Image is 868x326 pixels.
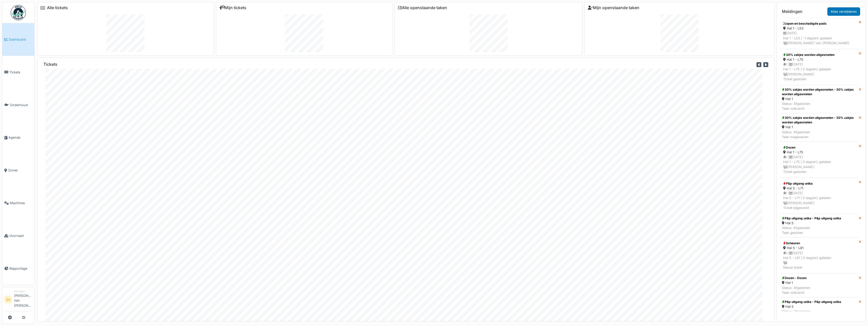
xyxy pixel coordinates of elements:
[782,87,857,96] div: 30% zakjes worden uitgesmeten - 30% zakjes worden uitgesmeten
[782,309,841,319] div: Status: Afgesloten Taak volbracht
[783,21,856,26] div: open en beschadigde pads
[783,53,856,57] div: 30% zakjes worden uitgesmeten
[10,201,32,205] span: Machines
[9,37,32,42] span: Dashboard
[780,49,859,85] a: 30% zakjes worden uitgesmeten Hal 1 - L75 1 |[DATE]Hal 1 - L75 | 0 dag(en) geleden [PERSON_NAME]T...
[588,5,639,10] a: Mijn openstaande taken
[782,96,857,101] div: Hal 1
[782,116,857,125] div: 30% zakjes worden uitgesmeten - 30% zakjes worden uitgesmeten
[783,186,856,191] div: Hal 5 - L71
[783,62,856,81] div: 1 | [DATE] Hal 1 - L75 | 0 dag(en) geleden [PERSON_NAME] Ticket gesloten
[2,121,34,154] a: Agenda
[782,300,841,304] div: P&p uitgang unika - P&p uitgang unika
[782,101,857,111] div: Status: Afgesloten Taak volbracht
[2,89,34,121] a: Onderhoud
[782,216,841,221] div: P&p uitgang unika - P&p uitgang unika
[2,23,34,56] a: Dashboard
[4,289,32,311] a: SV Manager[PERSON_NAME] Van [PERSON_NAME]
[8,135,32,140] span: Agenda
[782,9,802,14] h6: Meldingen
[782,221,841,225] div: Hal 5
[4,296,12,303] li: SV
[783,251,856,270] div: 1 | [DATE] Hal 5 - L81 | 0 dag(en) geleden Nieuw ticket
[2,219,34,252] a: Voorraad
[10,103,32,107] span: Onderhoud
[780,18,859,49] a: open en beschadigde pads Hal 1 - L53 [DATE]Hal 1 - L53 | -1 dag(en) geleden [PERSON_NAME] Van [PE...
[43,62,57,67] h6: Tickets
[2,252,34,285] a: Rapportage
[780,142,859,178] a: Dozen Hal 1 - L75 1 |[DATE]Hal 1 - L75 | 0 dag(en) geleden [PERSON_NAME]Ticket gesloten
[11,5,26,20] img: Badge_color-CXgf-gQk.svg
[783,246,856,250] div: Hal 5 - L81
[782,276,810,280] div: Dozen - Dozen
[47,5,68,10] a: Alle tickets
[782,280,810,285] div: Hal 1
[780,273,859,297] a: Dozen - Dozen Hal 1 Status: AfgeslotenTaak volbracht
[782,304,841,309] div: Hal 5
[9,70,32,75] span: Tickets
[783,57,856,62] div: Hal 1 - L75
[780,297,859,321] a: P&p uitgang unika - P&p uitgang unika Hal 5 Status: AfgeslotenTaak volbracht
[2,56,34,89] a: Tickets
[783,155,856,174] div: 1 | [DATE] Hal 1 - L75 | 0 dag(en) geleden [PERSON_NAME] Ticket gesloten
[2,187,34,219] a: Machines
[782,130,857,139] div: Status: Afgesloten Taak toegewezen
[398,5,447,10] a: Alle openstaande taken
[780,178,859,214] a: P&p uitgang unika Hal 5 - L71 1 |[DATE]Hal 5 - L71 | 0 dag(en) geleden [PERSON_NAME]Ticket bijgew...
[783,150,856,155] div: Hal 1 - L75
[780,214,859,238] a: P&p uitgang unika - P&p uitgang unika Hal 5 Status: AfgeslotenTaak gesloten
[14,289,32,310] li: [PERSON_NAME] Van [PERSON_NAME]
[782,125,857,129] div: Hal 1
[783,241,856,246] div: Scheuren
[780,113,859,142] a: 30% zakjes worden uitgesmeten - 30% zakjes worden uitgesmeten Hal 1 Status: AfgeslotenTaak toegew...
[8,168,32,173] span: Zones
[783,181,856,186] div: P&p uitgang unika
[219,5,246,10] a: Mijn tickets
[783,31,856,45] div: [DATE] Hal 1 - L53 | -1 dag(en) geleden [PERSON_NAME] Van [PERSON_NAME]
[827,7,860,16] a: Alles verwijderen
[783,145,856,150] div: Dozen
[14,289,32,293] div: Manager
[783,191,856,210] div: 1 | [DATE] Hal 5 - L71 | 0 dag(en) geleden [PERSON_NAME] Ticket bijgewerkt
[783,26,856,31] div: Hal 1 - L53
[9,266,32,271] span: Rapportage
[2,154,34,187] a: Zones
[780,237,859,273] a: Scheuren Hal 5 - L81 1 |[DATE]Hal 5 - L81 | 0 dag(en) geleden Nieuw ticket
[782,285,810,295] div: Status: Afgesloten Taak volbracht
[780,85,859,113] a: 30% zakjes worden uitgesmeten - 30% zakjes worden uitgesmeten Hal 1 Status: AfgeslotenTaak volbracht
[782,225,841,235] div: Status: Afgesloten Taak gesloten
[9,233,32,238] span: Voorraad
